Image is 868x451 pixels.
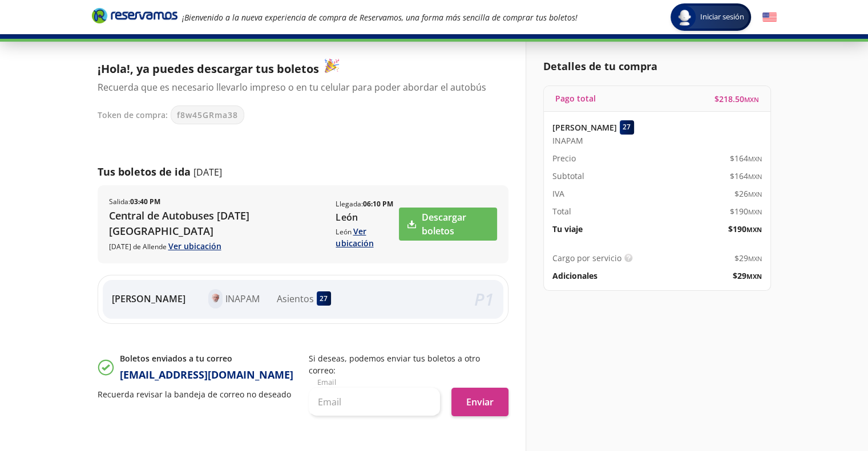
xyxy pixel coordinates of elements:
b: 06:10 PM [362,199,393,209]
p: Detalles de tu compra [543,59,771,74]
p: Precio [552,152,576,164]
div: 27 [620,120,634,135]
p: [DATE] de Allende [109,240,325,252]
p: León [336,210,397,224]
p: INAPAM [225,292,260,306]
small: MXN [748,155,762,163]
em: P 1 [474,287,494,311]
span: $ 164 [730,152,762,164]
p: Adicionales [552,270,597,282]
p: Tu viaje [552,223,583,235]
p: Boletos enviados a tu correo [120,352,293,364]
p: Tus boletos de ida [98,164,191,180]
p: Recuerda que es necesario llevarlo impreso o en tu celular para poder abordar el autobús [98,80,497,94]
p: [PERSON_NAME] [112,292,185,306]
small: MXN [746,272,762,281]
i: Brand Logo [92,7,177,24]
p: Recuerda revisar la bandeja de correo no deseado [98,388,297,400]
p: Asientos [277,292,314,306]
span: Iniciar sesión [696,11,749,23]
p: Salida : [109,197,160,207]
p: IVA [552,188,564,200]
p: Llegada : [336,199,393,209]
p: Pago total [555,92,596,104]
small: MXN [746,225,762,234]
small: MXN [748,190,762,198]
small: MXN [744,95,759,104]
p: ¡Hola!, ya puedes descargar tus boletos [98,59,497,78]
span: $ 190 [728,223,762,235]
span: INAPAM [552,135,583,147]
span: $ 218.50 [714,93,759,105]
p: Cargo por servicio [552,252,621,264]
a: Descargar boletos [399,208,497,241]
small: MXN [748,208,762,216]
p: Total [552,205,571,217]
p: [PERSON_NAME] [552,121,617,133]
p: [DATE] [193,165,222,179]
a: Ver ubicación [168,241,221,251]
span: $ 26 [734,188,762,200]
div: 27 [317,291,331,306]
input: Email [309,388,440,416]
p: León [336,225,397,249]
a: Ver ubicación [336,226,373,249]
span: $ 29 [734,252,762,264]
p: Subtotal [552,170,584,182]
button: Enviar [451,388,508,416]
p: Central de Autobuses [DATE][GEOGRAPHIC_DATA] [109,208,325,239]
p: Token de compra: [98,109,168,121]
b: 03:40 PM [130,197,160,206]
span: $ 190 [730,205,762,217]
span: f8w45GRma38 [177,109,238,121]
span: $ 164 [730,170,762,182]
a: Brand Logo [92,7,177,27]
p: [EMAIL_ADDRESS][DOMAIN_NAME] [120,367,293,383]
small: MXN [748,172,762,181]
p: Si deseas, podemos enviar tus boletos a otro correo: [309,352,508,376]
button: English [762,10,777,25]
span: $ 29 [733,270,762,282]
small: MXN [748,254,762,263]
em: ¡Bienvenido a la nueva experiencia de compra de Reservamos, una forma más sencilla de comprar tus... [182,12,578,23]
